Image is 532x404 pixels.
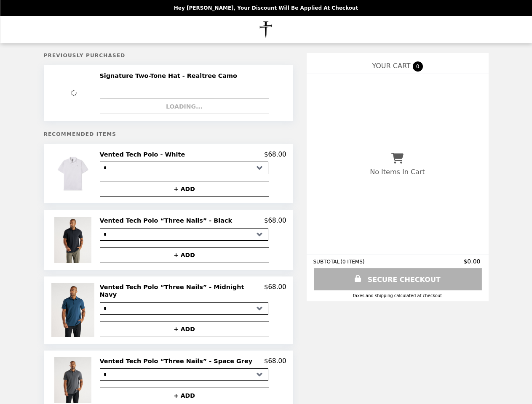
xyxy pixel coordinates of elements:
span: 0 [413,61,423,72]
button: + ADD [100,247,269,263]
span: $0.00 [463,258,481,265]
div: Taxes and Shipping calculated at checkout [313,293,482,298]
p: Hey [PERSON_NAME], your discount will be applied at checkout [174,5,358,11]
p: $68.00 [264,357,286,365]
button: + ADD [100,388,269,403]
p: $68.00 [264,283,286,299]
img: Vented Tech Polo “Three Nails” - Midnight Navy [51,283,96,337]
h2: Vented Tech Polo “Three Nails” - Black [100,217,236,224]
select: Select a product variant [100,302,268,315]
span: SUBTOTAL [313,259,341,265]
p: No Items In Cart [370,168,425,176]
button: + ADD [100,181,269,197]
h2: Signature Two-Tone Hat - Realtree Camo [100,72,241,80]
span: ( 0 ITEMS ) [340,259,364,265]
select: Select a product variant [100,368,268,381]
h2: Vented Tech Polo “Three Nails” - Space Grey [100,357,256,365]
h2: Vented Tech Polo “Three Nails” - Midnight Navy [100,283,265,299]
h5: Recommended Items [44,131,293,137]
p: $68.00 [264,151,286,158]
select: Select a product variant [100,162,268,174]
h2: Vented Tech Polo - White [100,151,189,158]
p: $68.00 [264,217,286,224]
button: + ADD [100,322,269,337]
img: Vented Tech Polo - White [54,151,94,197]
select: Select a product variant [100,228,268,241]
span: YOUR CART [372,62,410,70]
h5: Previously Purchased [44,53,293,58]
img: Vented Tech Polo “Three Nails” - Space Grey [54,357,94,403]
img: Vented Tech Polo “Three Nails” - Black [54,217,94,263]
img: Brand Logo [244,21,288,38]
